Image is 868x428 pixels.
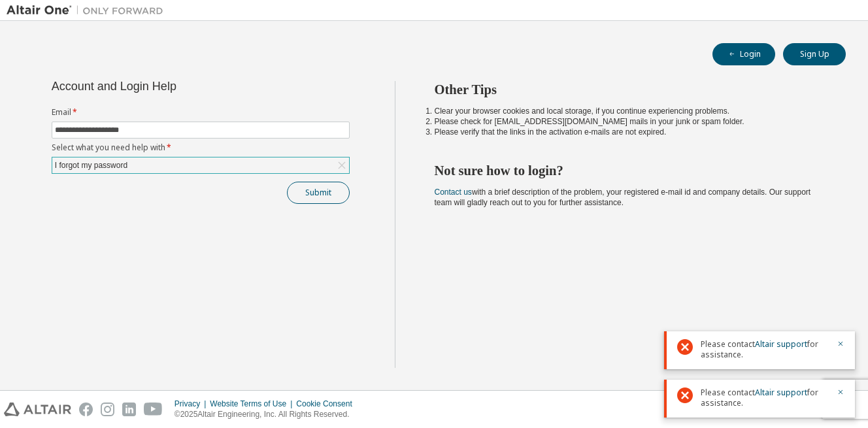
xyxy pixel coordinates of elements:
[435,188,472,197] a: Contact us
[435,116,823,127] li: Please check for [EMAIL_ADDRESS][DOMAIN_NAME] mails in your junk or spam folder.
[52,142,350,153] label: Select what you need help with
[175,399,210,409] div: Privacy
[122,403,136,416] img: linkedin.svg
[210,399,296,409] div: Website Terms of Use
[287,182,350,204] button: Submit
[701,339,829,360] span: Please contact for assistance.
[53,158,129,173] div: I forgot my password
[175,409,360,420] p: © 2025 Altair Engineering, Inc. All Rights Reserved.
[701,387,829,408] span: Please contact for assistance.
[435,188,811,207] span: with a brief description of the problem, your registered e-mail id and company details. Our suppo...
[712,43,775,65] button: Login
[101,403,114,416] img: instagram.svg
[783,43,846,65] button: Sign Up
[435,127,823,137] li: Please verify that the links in the activation e-mails are not expired.
[79,403,93,416] img: facebook.svg
[144,403,163,416] img: youtube.svg
[435,81,823,98] h2: Other Tips
[4,403,71,416] img: altair_logo.svg
[296,399,359,409] div: Cookie Consent
[755,387,807,398] a: Altair support
[435,106,823,116] li: Clear your browser cookies and local storage, if you continue experiencing problems.
[755,338,807,350] a: Altair support
[52,81,290,91] div: Account and Login Help
[52,107,350,118] label: Email
[52,157,349,173] div: I forgot my password
[7,4,170,17] img: Altair One
[435,162,823,179] h2: Not sure how to login?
